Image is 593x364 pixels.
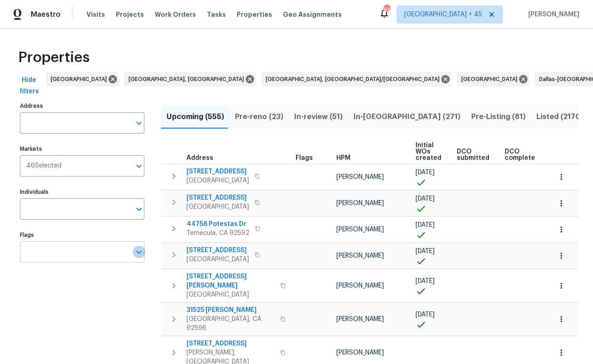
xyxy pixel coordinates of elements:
[46,72,119,86] div: [GEOGRAPHIC_DATA]
[416,222,435,228] span: [DATE]
[155,10,196,19] span: Work Orders
[336,174,384,180] span: [PERSON_NAME]
[20,103,144,109] label: Address
[416,196,435,202] span: [DATE]
[416,142,441,161] span: Initial WOs created
[187,229,249,238] span: Temecula, CA 92592
[187,193,249,202] span: [STREET_ADDRESS]
[187,315,275,333] span: [GEOGRAPHIC_DATA], CA 92596
[133,160,145,172] button: Open
[20,232,144,238] label: Flags
[26,162,62,170] span: 46 Selected
[187,167,249,176] span: [STREET_ADDRESS]
[336,316,384,322] span: [PERSON_NAME]
[336,283,384,289] span: [PERSON_NAME]
[187,202,249,211] span: [GEOGRAPHIC_DATA]
[336,350,384,356] span: [PERSON_NAME]
[461,75,521,84] span: [GEOGRAPHIC_DATA]
[416,248,435,254] span: [DATE]
[14,72,43,100] button: Hide filters
[116,10,144,19] span: Projects
[187,339,275,348] span: [STREET_ADDRESS]
[187,255,249,264] span: [GEOGRAPHIC_DATA]
[383,5,390,14] div: 834
[261,72,451,86] div: [GEOGRAPHIC_DATA], [GEOGRAPHIC_DATA]/[GEOGRAPHIC_DATA]
[536,110,583,123] span: Listed (2170)
[336,200,384,206] span: [PERSON_NAME]
[51,75,110,84] span: [GEOGRAPHIC_DATA]
[31,10,61,19] span: Maestro
[235,110,283,123] span: Pre-reno (23)
[416,311,435,318] span: [DATE]
[187,155,213,161] span: Address
[133,117,145,129] button: Open
[86,10,105,19] span: Visits
[124,72,256,86] div: [GEOGRAPHIC_DATA], [GEOGRAPHIC_DATA]
[187,290,275,299] span: [GEOGRAPHIC_DATA]
[237,10,272,19] span: Properties
[294,110,343,123] span: In-review (51)
[18,75,40,97] span: Hide filters
[167,110,224,123] span: Upcoming (555)
[266,75,443,84] span: [GEOGRAPHIC_DATA], [GEOGRAPHIC_DATA]/[GEOGRAPHIC_DATA]
[187,220,249,229] span: 44758 Potestas Dr
[18,53,90,62] span: Properties
[129,75,248,84] span: [GEOGRAPHIC_DATA], [GEOGRAPHIC_DATA]
[187,306,275,315] span: 31525 [PERSON_NAME]
[296,155,313,161] span: Flags
[187,176,249,185] span: [GEOGRAPHIC_DATA]
[404,10,482,19] span: [GEOGRAPHIC_DATA] + 45
[336,155,350,161] span: HPM
[133,246,145,259] button: Open
[283,10,342,19] span: Geo Assignments
[336,226,384,233] span: [PERSON_NAME]
[471,110,526,123] span: Pre-Listing (81)
[20,189,144,195] label: Individuals
[505,148,535,161] span: DCO complete
[416,169,435,176] span: [DATE]
[207,11,226,18] span: Tasks
[336,253,384,259] span: [PERSON_NAME]
[133,203,145,216] button: Open
[187,246,249,255] span: [STREET_ADDRESS]
[416,278,435,284] span: [DATE]
[20,146,144,152] label: Markets
[525,10,579,19] span: [PERSON_NAME]
[457,72,529,86] div: [GEOGRAPHIC_DATA]
[354,110,460,123] span: In-[GEOGRAPHIC_DATA] (271)
[187,272,275,290] span: [STREET_ADDRESS][PERSON_NAME]
[457,148,489,161] span: DCO submitted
